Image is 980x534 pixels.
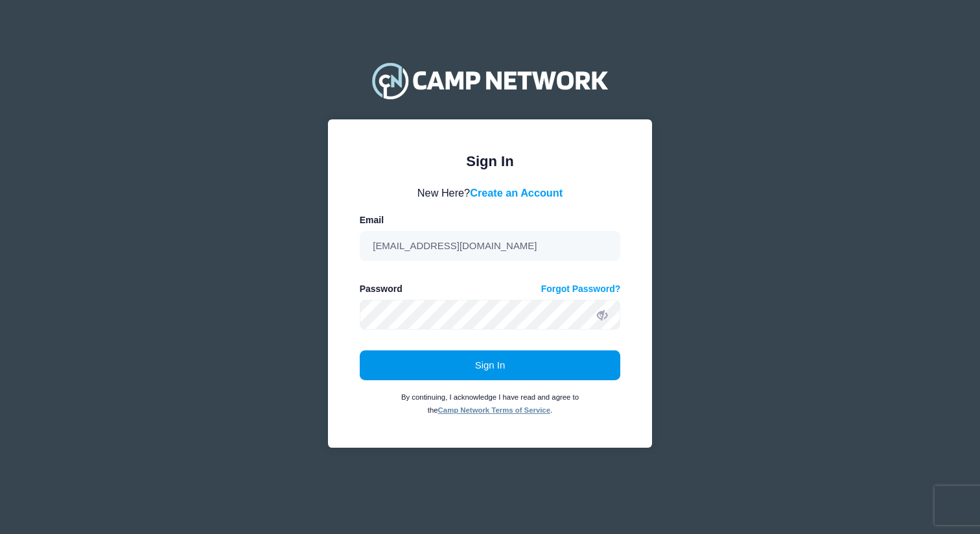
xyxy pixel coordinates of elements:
[360,282,402,296] label: Password
[366,55,614,106] img: Camp Network
[360,213,384,227] label: Email
[360,350,621,380] button: Sign In
[541,282,621,296] a: Forgot Password?
[470,187,563,199] a: Create an Account
[401,393,579,414] small: By continuing, I acknowledge I have read and agree to the .
[438,406,550,414] a: Camp Network Terms of Service
[360,151,621,172] div: Sign In
[360,185,621,200] div: New Here?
